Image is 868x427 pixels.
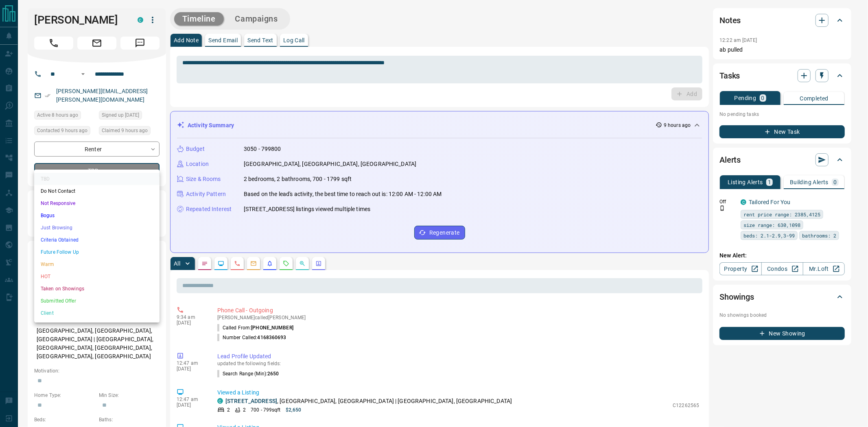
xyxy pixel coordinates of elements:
[34,270,160,283] li: HOT
[34,197,160,209] li: Not Responsive
[34,258,160,270] li: Warm
[34,283,160,295] li: Taken on Showings
[34,234,160,246] li: Criteria Obtained
[34,307,160,319] li: Client
[34,222,160,234] li: Just Browsing
[34,185,160,197] li: Do Not Contact
[34,209,160,222] li: Bogus
[34,246,160,258] li: Future Follow Up
[34,295,160,307] li: Submitted Offer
